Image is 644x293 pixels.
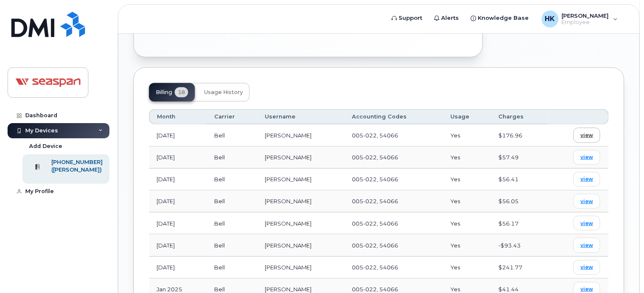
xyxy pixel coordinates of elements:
span: [PERSON_NAME] [562,12,609,19]
a: view [573,238,600,253]
span: 005-022, 54066 [352,154,398,161]
span: view [580,175,593,183]
span: 005-022, 54066 [352,264,398,271]
th: Accounting Codes [344,109,443,124]
td: [PERSON_NAME] [257,234,344,256]
td: Yes [443,191,491,212]
a: view [573,150,600,165]
td: [DATE] [149,191,207,212]
th: Month [149,109,207,124]
td: Bell [207,234,257,256]
th: Carrier [207,109,257,124]
td: [DATE] [149,257,207,279]
a: Alerts [428,10,465,27]
td: [PERSON_NAME] [257,169,344,191]
td: [PERSON_NAME] [257,191,344,212]
div: $176.96 [499,132,540,140]
div: $57.49 [499,153,540,161]
td: Yes [443,169,491,191]
span: view [580,263,593,271]
span: view [580,153,593,161]
td: [DATE] [149,169,207,191]
td: [PERSON_NAME] [257,147,344,169]
td: [DATE] [149,234,207,256]
span: 005-022, 54066 [352,132,398,139]
div: Harish Kothiyal [536,11,624,27]
td: Bell [207,257,257,279]
span: view [580,285,593,293]
td: Bell [207,191,257,212]
td: [DATE] [149,124,207,146]
td: [DATE] [149,212,207,234]
span: HK [545,14,555,24]
span: 005-022, 54066 [352,176,398,183]
span: 005-022, 54066 [352,242,398,249]
th: Username [257,109,344,124]
div: -$93.43 [499,242,540,250]
div: $56.05 [499,197,540,205]
a: Support [386,10,428,27]
a: view [573,172,600,187]
span: view [580,198,593,205]
td: Yes [443,124,491,146]
span: 005-022, 54066 [352,286,398,293]
span: view [580,242,593,249]
div: $241.77 [499,263,540,271]
td: [PERSON_NAME] [257,257,344,279]
span: 005-022, 54066 [352,198,398,204]
span: Knowledge Base [478,14,529,22]
td: Bell [207,124,257,146]
td: [PERSON_NAME] [257,212,344,234]
a: view [573,194,600,209]
span: Support [399,14,423,22]
td: Yes [443,147,491,169]
td: Bell [207,147,257,169]
td: [DATE] [149,147,207,169]
span: Alerts [442,14,459,22]
span: Usage History [204,89,243,96]
td: [PERSON_NAME] [257,124,344,146]
a: view [573,216,600,231]
td: Yes [443,212,491,234]
a: view [573,260,600,275]
th: Usage [443,109,491,124]
td: Yes [443,234,491,256]
span: view [580,132,593,139]
span: 005-022, 54066 [352,220,398,227]
span: Employee [562,19,609,26]
div: $56.17 [499,220,540,228]
td: Bell [207,212,257,234]
th: Charges [491,109,548,124]
span: view [580,220,593,227]
div: $56.41 [499,175,540,183]
a: view [573,128,600,142]
a: Knowledge Base [465,10,535,27]
td: Bell [207,169,257,191]
td: Yes [443,257,491,279]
